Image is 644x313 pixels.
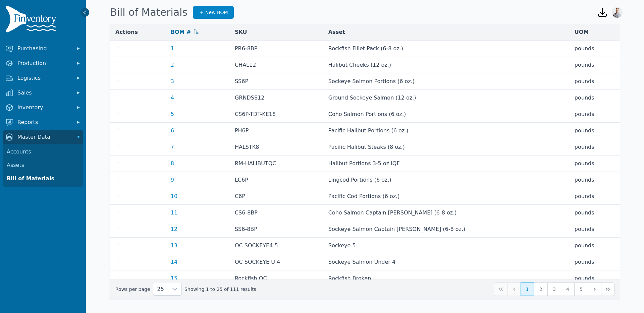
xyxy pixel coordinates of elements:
[229,41,323,57] td: PR6-8BP
[323,172,569,188] td: Lingcod Portions (6 oz.)
[229,57,323,73] td: CHAL12
[171,95,174,101] a: 4
[115,28,138,36] span: Actions
[229,155,323,172] td: RM-HALIBUTQC
[171,127,174,134] a: 6
[171,78,174,84] a: 3
[171,242,177,249] a: 13
[569,270,620,287] td: pounds
[171,209,177,216] a: 11
[184,286,256,293] span: Showing 1 to 25 of 111 results
[229,221,323,238] td: SS6-8BP
[323,221,569,238] td: Sockeye Salmon Captain [PERSON_NAME] (6-8 oz.)
[328,28,345,36] span: Asset
[205,9,228,16] span: New BOM
[171,144,174,150] a: 7
[574,283,588,296] button: Page 5
[323,57,569,73] td: Halibut Cheeks (12 oz.)
[323,73,569,90] td: Sockeye Salmon Portions (6 oz.)
[547,283,561,296] button: Page 3
[17,89,71,97] span: Sales
[229,139,323,155] td: HALSTK8
[17,59,71,67] span: Production
[171,275,177,281] a: 15
[110,6,187,18] h1: Bill of Materials
[323,205,569,221] td: Coho Salmon Captain [PERSON_NAME] (6-8 oz.)
[323,41,569,57] td: Rockfish Fillet Pack (6-8 oz.)
[229,238,323,254] td: OC SOCKEYE4 5
[171,177,174,183] a: 9
[3,116,83,129] button: Reports
[171,28,191,36] span: BOM #
[17,104,71,112] span: Inventory
[569,139,620,155] td: pounds
[575,28,589,36] span: UOM
[171,193,177,199] a: 10
[521,283,534,296] button: Page 1
[171,226,177,232] a: 12
[323,238,569,254] td: Sockeye 5
[193,6,233,19] a: New BOM
[229,188,323,205] td: C6P
[569,172,620,188] td: pounds
[153,283,168,295] span: Rows per page
[3,42,83,55] button: Purchasing
[229,73,323,90] td: SS6P
[229,172,323,188] td: LC6P
[323,139,569,155] td: Pacific Halibut Steaks (8 oz.)
[17,118,71,126] span: Reports
[3,101,83,114] button: Inventory
[17,133,71,141] span: Master Data
[601,283,614,296] button: Last Page
[569,221,620,238] td: pounds
[17,74,71,82] span: Logistics
[612,7,623,18] img: Joshua Benton
[229,270,323,287] td: Rockfish OC
[569,41,620,57] td: pounds
[171,45,174,52] a: 1
[561,283,574,296] button: Page 4
[323,90,569,106] td: Ground Sockeye Salmon (12 oz.)
[323,155,569,172] td: Halibut Portions 3-5 oz IQF
[569,73,620,90] td: pounds
[229,254,323,270] td: OC SOCKEYE U 4
[569,90,620,106] td: pounds
[3,86,83,100] button: Sales
[534,283,547,296] button: Page 2
[569,57,620,73] td: pounds
[229,106,323,123] td: CS6P-TDT-KE18
[171,62,174,68] a: 2
[229,123,323,139] td: PH6P
[171,160,174,167] a: 8
[569,254,620,270] td: pounds
[323,123,569,139] td: Pacific Halibut Portions (6 oz.)
[3,57,83,70] button: Production
[229,205,323,221] td: CS6-8BP
[323,188,569,205] td: Pacific Cod Portions (6 oz.)
[569,238,620,254] td: pounds
[569,188,620,205] td: pounds
[569,155,620,172] td: pounds
[3,71,83,85] button: Logistics
[4,172,82,185] a: Bill of Materials
[569,106,620,123] td: pounds
[323,270,569,287] td: Rockfish Broken
[4,145,82,159] a: Accounts
[323,106,569,123] td: Coho Salmon Portions (6 oz.)
[5,5,59,35] img: Finventory
[4,159,82,172] a: Assets
[3,130,83,144] button: Master Data
[569,123,620,139] td: pounds
[235,28,247,36] span: SKU
[569,205,620,221] td: pounds
[229,90,323,106] td: GRNDSS12
[588,283,601,296] button: Next Page
[171,259,177,265] a: 14
[323,254,569,270] td: Sockeye Salmon Under 4
[171,111,174,117] a: 5
[17,45,71,53] span: Purchasing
